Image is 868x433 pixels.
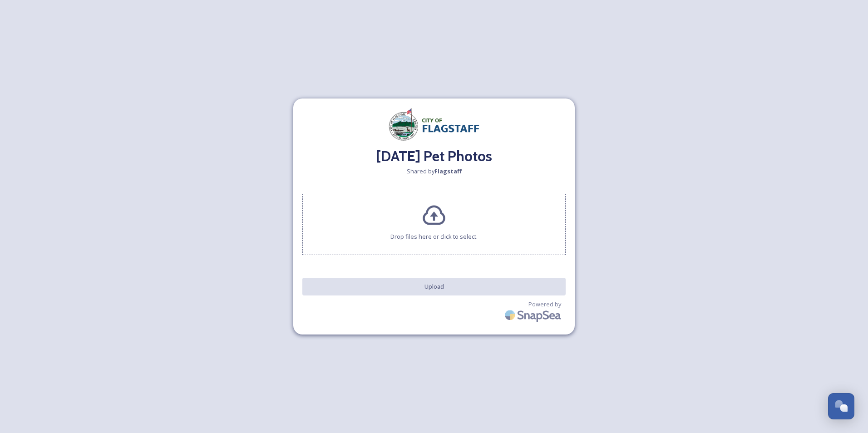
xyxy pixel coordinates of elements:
[502,305,566,326] img: SnapSea Logo
[407,167,462,176] span: Shared by
[389,108,479,141] img: Document.png
[390,232,478,241] span: Drop files here or click to select.
[528,300,561,309] span: Powered by
[434,167,462,175] strong: Flagstaff
[302,145,566,167] h2: [DATE] Pet Photos
[828,393,854,419] button: Open Chat
[302,278,566,295] button: Upload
